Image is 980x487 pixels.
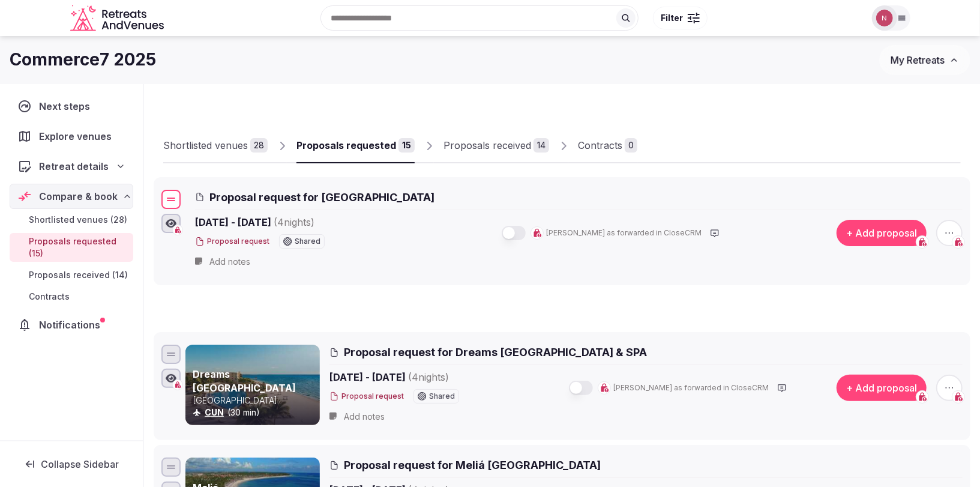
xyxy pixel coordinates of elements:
[39,129,116,144] span: Explore venues
[891,54,945,66] span: My Retreats
[70,5,166,32] a: Visit the homepage
[534,138,549,153] div: 14
[329,370,541,384] span: [DATE] - [DATE]
[344,411,385,423] span: Add notes
[10,124,133,149] a: Explore venues
[344,345,647,360] span: Proposal request for Dreams [GEOGRAPHIC_DATA] & SPA
[29,291,70,303] span: Contracts
[195,215,406,229] span: [DATE] - [DATE]
[10,312,133,337] a: Notifications
[41,458,119,470] span: Collapse Sidebar
[578,138,622,153] div: Contracts
[193,368,296,393] a: Dreams [GEOGRAPHIC_DATA]
[625,138,637,153] div: 0
[193,407,317,419] div: (30 min)
[10,94,133,119] a: Next steps
[295,238,320,245] span: Shared
[329,392,404,402] button: Proposal request
[344,458,601,473] span: Proposal request for Meliá [GEOGRAPHIC_DATA]
[193,395,317,407] p: [GEOGRAPHIC_DATA]
[163,138,248,153] div: Shortlisted venues
[250,138,268,153] div: 28
[29,235,128,259] span: Proposals requested (15)
[39,189,118,204] span: Compare & book
[578,129,637,163] a: Contracts0
[837,375,927,401] button: + Add proposal
[195,237,269,247] button: Proposal request
[29,269,128,281] span: Proposals received (14)
[39,99,95,113] span: Next steps
[653,7,708,29] button: Filter
[429,393,455,400] span: Shared
[10,451,133,477] button: Collapse Sidebar
[879,45,970,75] button: My Retreats
[837,220,927,246] button: + Add proposal
[10,267,133,283] a: Proposals received (14)
[39,318,105,332] span: Notifications
[613,383,769,393] span: [PERSON_NAME] as forwarded in CloseCRM
[10,233,133,262] a: Proposals requested (15)
[398,138,415,153] div: 15
[10,48,156,71] h1: Commerce7 2025
[163,129,268,163] a: Shortlisted venues28
[209,190,434,205] span: Proposal request for [GEOGRAPHIC_DATA]
[546,228,702,238] span: [PERSON_NAME] as forwarded in CloseCRM
[296,129,415,163] a: Proposals requested15
[876,10,893,26] img: Nathalia Bilotti
[29,214,127,226] span: Shortlisted venues (28)
[70,5,166,32] svg: Retreats and Venues company logo
[39,159,109,174] span: Retreat details
[274,216,314,228] span: ( 4 night s )
[10,211,133,228] a: Shortlisted venues (28)
[205,407,224,419] button: CUN
[209,256,250,268] span: Add notes
[205,407,224,417] a: CUN
[296,138,396,153] div: Proposals requested
[661,12,683,24] span: Filter
[443,129,549,163] a: Proposals received14
[408,371,449,383] span: ( 4 night s )
[10,288,133,305] a: Contracts
[443,138,531,153] div: Proposals received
